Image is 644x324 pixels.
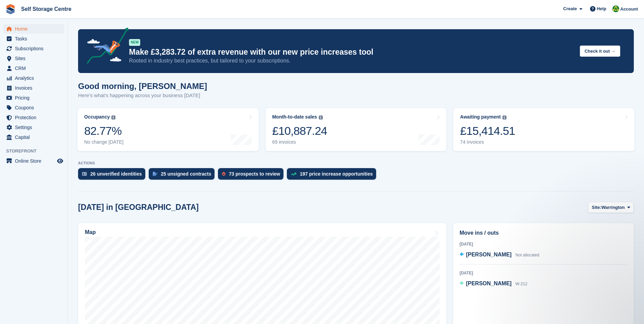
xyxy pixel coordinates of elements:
a: menu [3,93,64,103]
span: Online Store [15,156,56,166]
a: menu [3,83,64,93]
div: 74 invoices [460,139,515,145]
div: £15,414.51 [460,124,515,138]
a: 26 unverified identities [78,168,149,183]
img: stora-icon-8386f47178a22dfd0bd8f6a31ec36ba5ce8667c1dd55bd0f319d3a0aa187defe.svg [5,4,16,14]
a: menu [3,132,64,142]
div: 197 price increase opportunities [300,171,373,177]
h2: Move ins / outs [460,229,627,237]
a: menu [3,103,64,112]
div: NEW [129,39,140,46]
img: icon-info-grey-7440780725fd019a000dd9b08b2336e03edf1995a4989e88bcd33f0948082b44.svg [319,115,323,120]
span: Home [15,24,56,34]
span: Analytics [15,73,56,83]
div: [DATE] [460,270,627,276]
button: Site: Warrington [588,202,634,213]
a: Self Storage Centre [18,3,74,15]
img: icon-info-grey-7440780725fd019a000dd9b08b2336e03edf1995a4989e88bcd33f0948082b44.svg [502,115,507,120]
img: price_increase_opportunities-93ffe204e8149a01c8c9dc8f82e8f89637d9d84a8eef4429ea346261dce0b2c0.svg [291,173,296,176]
span: Coupons [15,103,56,112]
div: Occupancy [84,114,110,120]
span: Site: [592,204,601,211]
a: 73 prospects to review [218,168,287,183]
a: 25 unsigned contracts [149,168,218,183]
a: menu [3,113,64,122]
div: 82.77% [84,124,124,138]
a: [PERSON_NAME] Not allocated [460,251,539,259]
a: Preview store [56,157,64,165]
a: menu [3,73,64,83]
span: Warrington [601,204,625,211]
span: [PERSON_NAME] [466,281,512,286]
a: menu [3,24,64,34]
img: icon-info-grey-7440780725fd019a000dd9b08b2336e03edf1995a4989e88bcd33f0948082b44.svg [111,115,115,120]
span: Help [597,5,606,12]
img: contract_signature_icon-13c848040528278c33f63329250d36e43548de30e8caae1d1a13099fd9432cc5.svg [153,172,158,176]
div: 26 unverified identities [90,171,142,177]
a: Month-to-date sales £10,887.24 69 invoices [265,108,447,151]
img: verify_identity-adf6edd0f0f0b5bbfe63781bf79b02c33cf7c696d77639b501bdc392416b5a36.svg [82,172,87,176]
img: price-adjustments-announcement-icon-8257ccfd72463d97f412b2fc003d46551f7dbcb40ab6d574587a9cd5c0d94... [81,28,129,66]
span: Capital [15,132,56,142]
span: Invoices [15,83,56,93]
p: Here's what's happening across your business [DATE] [78,92,207,100]
div: [DATE] [460,241,627,247]
span: Create [563,5,577,12]
span: Account [620,6,638,13]
div: £10,887.24 [272,124,327,138]
span: Sites [15,54,56,63]
a: menu [3,64,64,73]
span: CRM [15,64,56,73]
span: Storefront [6,148,68,155]
span: Tasks [15,34,56,43]
span: Settings [15,123,56,132]
a: menu [3,44,64,53]
p: Rooted in industry best practices, but tailored to your subscriptions. [129,57,574,65]
div: 73 prospects to review [229,171,280,177]
span: Pricing [15,93,56,103]
a: menu [3,123,64,132]
div: 69 invoices [272,139,327,145]
span: Protection [15,113,56,122]
h2: [DATE] in [GEOGRAPHIC_DATA] [78,203,199,212]
a: [PERSON_NAME] W-212 [460,280,528,288]
h2: Map [85,229,96,235]
div: 25 unsigned contracts [161,171,211,177]
a: 197 price increase opportunities [287,168,380,183]
h1: Good morning, [PERSON_NAME] [78,82,207,91]
div: Month-to-date sales [272,114,317,120]
img: prospect-51fa495bee0391a8d652442698ab0144808aea92771e9ea1ae160a38d050c398.svg [222,172,225,176]
p: ACTIONS [78,161,634,165]
a: menu [3,54,64,63]
a: menu [3,34,64,43]
a: menu [3,156,64,166]
button: Check it out → [580,46,620,57]
a: Awaiting payment £15,414.51 74 invoices [453,108,634,151]
span: Subscriptions [15,44,56,53]
div: Awaiting payment [460,114,501,120]
span: [PERSON_NAME] [466,252,512,257]
p: Make £3,283.72 of extra revenue with our new price increases tool [129,47,574,57]
a: Occupancy 82.77% No change [DATE] [77,108,259,151]
img: Diane Williams [612,5,619,12]
div: No change [DATE] [84,139,124,145]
